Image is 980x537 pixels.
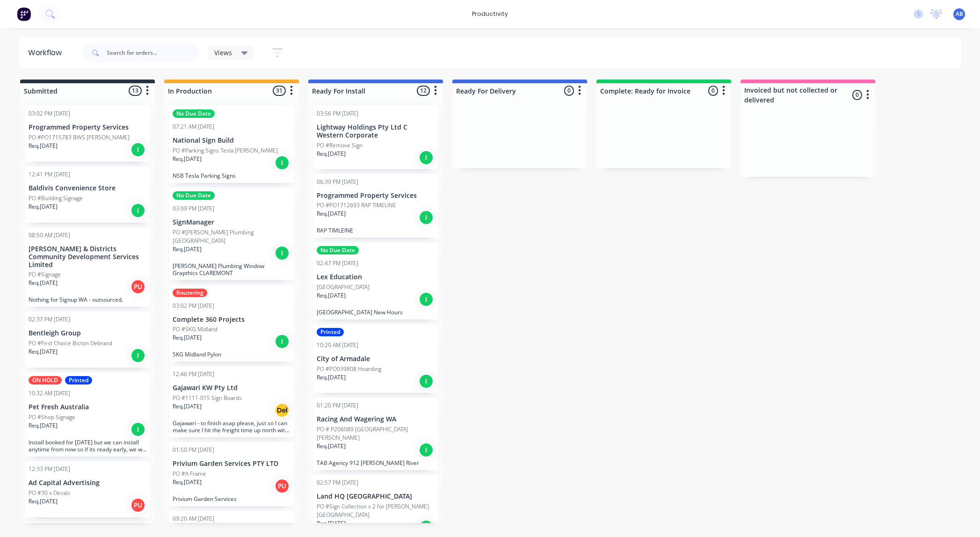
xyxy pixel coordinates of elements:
[29,348,58,356] p: Req. [DATE]
[131,279,145,294] div: PU
[173,420,290,434] p: Gajawari - to finish asap please, just so I can make sure I hit the freight time up north with GM...
[317,291,346,300] p: Req. [DATE]
[419,150,434,165] div: I
[173,289,207,297] div: Routering
[29,142,58,150] p: Req. [DATE]
[317,141,363,150] p: PO #Remove Sign
[131,203,145,218] div: I
[173,334,202,342] p: Req. [DATE]
[317,309,435,316] p: [GEOGRAPHIC_DATA] New Hours
[29,465,70,473] div: 12:33 PM [DATE]
[173,302,214,310] div: 03:02 PM [DATE]
[313,398,438,470] div: 01:20 PM [DATE]Racing And Wagering WAPO # P206089 [GEOGRAPHIC_DATA][PERSON_NAME]Req.[DATE]ITAB Ag...
[131,348,145,363] div: I
[317,273,435,281] p: Lex Education
[29,184,146,192] p: Baldivis Convenience Store
[317,150,346,158] p: Req. [DATE]
[317,192,435,200] p: Programmed Property Services
[25,227,150,307] div: 08:50 AM [DATE][PERSON_NAME] & Districts Community Development Services LimitedPO #SignageReq.[DA...
[29,439,146,453] p: Install booked for [DATE] but we can install anytime from now so if its ready early, we will put ...
[173,146,278,155] p: PO #Parking Signs Tesla [PERSON_NAME]
[275,479,290,493] div: PU
[317,283,370,291] p: [GEOGRAPHIC_DATA]
[29,203,58,211] p: Req. [DATE]
[173,123,214,131] div: 07:21 AM [DATE]
[107,44,199,62] input: Search for orders...
[173,316,290,324] p: Complete 360 Projects
[173,515,214,523] div: 09:20 AM [DATE]
[313,324,438,393] div: Printed10:20 AM [DATE]City of ArmadalePO #PO039808 HoardingReq.[DATE]I
[173,470,206,478] p: PO #A Frame
[29,245,146,268] p: [PERSON_NAME] & Districts Community Development Services Limited
[29,109,70,118] div: 03:02 PM [DATE]
[131,498,145,513] div: PU
[317,109,358,118] div: 03:56 PM [DATE]
[317,328,344,336] div: Printed
[25,312,150,368] div: 02:37 PM [DATE]Bentleigh GroupPO #First Choice Bicton DebrandReq.[DATE]I
[317,227,435,234] p: RAP TIMLEINE
[173,402,202,411] p: Req. [DATE]
[317,365,381,373] p: PO #PO039808 Hoarding
[29,413,75,421] p: PO #Shop Signage
[317,178,358,186] div: 06:39 PM [DATE]
[29,170,70,179] div: 12:41 PM [DATE]
[29,403,146,411] p: Pet Fresh Australia
[317,415,435,423] p: Racing And Wagering WA
[173,155,202,163] p: Req. [DATE]
[29,489,70,497] p: PO #30 x Decals
[467,7,513,21] div: productivity
[317,123,435,139] p: Lightway Holdings Pty Ltd C Western Corporate
[173,495,290,502] p: Privium Garden Services
[419,292,434,307] div: I
[317,201,396,210] p: PO #PO1712693 RAP TIMELINE
[317,373,346,382] p: Req. [DATE]
[169,106,294,183] div: No Due Date07:21 AM [DATE]National Sign BuildPO #Parking Signs Tesla [PERSON_NAME]Req.[DATE]INSB ...
[29,497,58,506] p: Req. [DATE]
[419,443,434,457] div: I
[29,315,70,324] div: 02:37 PM [DATE]
[173,325,218,334] p: PO #SKG Midland
[317,493,435,501] p: Land HQ [GEOGRAPHIC_DATA]
[313,174,438,238] div: 06:39 PM [DATE]Programmed Property ServicesPO #PO1712693 RAP TIMELINEReq.[DATE]IRAP TIMLEINE
[29,339,112,348] p: PO #First Choice Bicton Debrand
[275,403,290,418] div: Del
[173,394,242,402] p: PO #1111-015 Sign Boards
[25,106,150,162] div: 03:02 PM [DATE]Programmed Property ServicesPO #PO1715783 BWS [PERSON_NAME]Req.[DATE]I
[173,109,215,118] div: No Due Date
[29,376,62,385] div: ON HOLD
[173,228,290,245] p: PO #[PERSON_NAME] Plumbing [GEOGRAPHIC_DATA]
[317,210,346,218] p: Req. [DATE]
[173,204,214,213] div: 03:09 PM [DATE]
[29,231,70,239] div: 08:50 AM [DATE]
[317,425,435,442] p: PO # P206089 [GEOGRAPHIC_DATA][PERSON_NAME]
[131,142,145,157] div: I
[173,218,290,226] p: SignManager
[28,47,66,58] div: Workflow
[313,242,438,319] div: No Due Date02:47 PM [DATE]Lex Education[GEOGRAPHIC_DATA]Req.[DATE]I[GEOGRAPHIC_DATA] New Hours
[317,401,358,410] div: 01:20 PM [DATE]
[25,167,150,223] div: 12:41 PM [DATE]Baldivis Convenience StorePO #Building SignageReq.[DATE]I
[317,459,435,466] p: TAB Agency 912 [PERSON_NAME] River
[317,479,358,487] div: 02:57 PM [DATE]
[25,461,150,517] div: 12:33 PM [DATE]Ad Capital AdvertisingPO #30 x DecalsReq.[DATE]PU
[317,519,346,528] p: Req. [DATE]
[29,270,61,279] p: PO #Signage
[131,422,145,437] div: I
[275,246,290,261] div: I
[29,123,146,131] p: Programmed Property Services
[169,366,294,437] div: 12:46 PM [DATE]Gajawari KW Pty LtdPO #1111-015 Sign BoardsReq.[DATE]DelGajawari - to finish asap ...
[173,245,202,254] p: Req. [DATE]
[169,285,294,362] div: Routering03:02 PM [DATE]Complete 360 ProjectsPO #SKG MidlandReq.[DATE]ISKG Midland Pylon
[173,262,290,276] p: [PERSON_NAME] Plumbing Window Grapthics CLAREMONT
[25,372,150,457] div: ON HOLDPrinted10:32 AM [DATE]Pet Fresh AustraliaPO #Shop SignageReq.[DATE]IInstall booked for [DA...
[29,329,146,337] p: Bentleigh Group
[173,172,290,179] p: NSB Tesla Parking Signs
[419,520,434,535] div: I
[419,374,434,389] div: I
[956,10,963,18] span: AB
[169,442,294,506] div: 01:50 PM [DATE]Privium Garden Services PTY LTDPO #A FrameReq.[DATE]PUPrivium Garden Services
[313,106,438,169] div: 03:56 PM [DATE]Lightway Holdings Pty Ltd C Western CorporatePO #Remove SignReq.[DATE]I
[317,246,359,254] div: No Due Date
[275,334,290,349] div: I
[173,446,214,454] div: 01:50 PM [DATE]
